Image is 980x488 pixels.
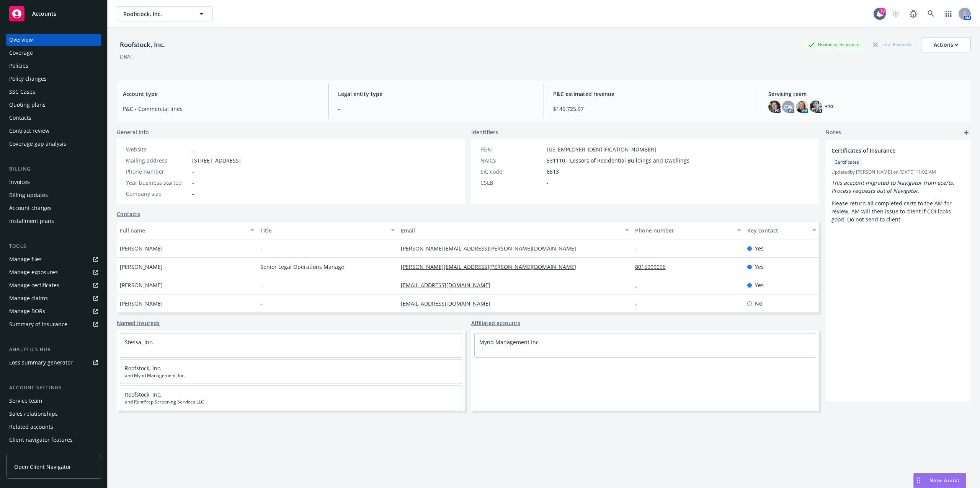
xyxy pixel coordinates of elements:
a: Related accounts [6,421,101,433]
span: 531110 - Lessors of Residential Buildings and Dwellings [547,156,689,164]
span: - [260,299,262,307]
span: CW [784,103,792,111]
div: Title [260,226,386,234]
span: Certificates of Insurance [831,146,945,155]
span: Account type [123,90,319,98]
a: [PERSON_NAME][EMAIL_ADDRESS][PERSON_NAME][DOMAIN_NAME] [401,245,582,252]
a: Overview [6,34,101,46]
div: Phone number [635,226,733,234]
div: Account charges [9,202,52,214]
a: Client access [6,447,101,459]
div: SIC code [480,168,544,176]
div: Related accounts [9,421,53,433]
span: - [547,179,549,187]
button: Full name [117,221,257,239]
span: - [192,190,194,198]
div: Policy changes [9,73,47,85]
a: [PERSON_NAME][EMAIL_ADDRESS][PERSON_NAME][DOMAIN_NAME] [401,263,582,270]
div: Email [401,226,621,234]
a: Policy changes [6,73,101,85]
a: - [635,300,643,307]
span: P&C - Commercial lines [123,105,319,113]
div: Manage certificates [9,279,59,291]
img: photo [768,101,781,113]
a: Search [923,6,939,21]
div: Billing updates [9,189,48,201]
div: Policies [9,60,28,72]
span: and RentPrep Screening Services LLC [125,399,457,405]
span: - [192,179,194,187]
div: Business Insurance [804,40,863,49]
a: Accounts [6,3,101,24]
span: $146,725.97 [553,105,750,113]
a: Invoices [6,176,101,188]
span: Open Client Navigator [14,463,71,471]
img: photo [796,101,808,113]
a: - [192,146,194,153]
span: Nova Assist [929,477,960,483]
span: 6513 [547,168,559,176]
button: Key contact [744,221,819,239]
div: NAICS [480,156,544,164]
div: Total Rewards [869,40,915,49]
a: 8015999096 [635,263,672,270]
span: [STREET_ADDRESS] [192,156,241,164]
span: [US_EMPLOYER_IDENTIFICATION_NUMBER] [547,145,656,153]
a: Switch app [941,6,956,21]
div: Coverage gap analysis [9,138,66,150]
span: P&C estimated revenue [553,90,750,98]
span: Certificates [835,159,859,166]
div: Account settings [6,384,101,392]
div: Loss summary generator [9,356,73,369]
a: Mynd Management Inc [479,338,539,346]
p: Please return all completed certs to the AM for review, AM will then issue to client if COI looks... [831,199,965,223]
span: Yes [755,281,764,289]
a: Manage exposures [6,266,101,278]
a: Coverage [6,47,101,59]
a: Affiliated accounts [471,319,520,327]
a: Start snowing [888,6,903,21]
span: No [755,299,762,307]
a: Installment plans [6,215,101,227]
div: Key contact [747,226,808,234]
span: Updated by [PERSON_NAME] on [DATE] 11:02 AM [831,169,965,176]
div: Billing [6,165,101,173]
div: Manage files [9,253,42,265]
div: Contract review [9,125,49,137]
div: Manage claims [9,292,48,304]
div: Sales relationships [9,408,58,420]
span: Roofstock, Inc. [123,10,189,18]
span: - [338,105,534,113]
div: Phone number [126,168,189,176]
a: Roofstock, Inc. [125,391,162,398]
div: Analytics hub [6,346,101,353]
a: Stessa, Inc. [125,338,154,346]
img: photo [810,101,822,113]
a: Coverage gap analysis [6,138,101,150]
a: [EMAIL_ADDRESS][DOMAIN_NAME] [401,300,497,307]
span: Servicing team [768,90,965,98]
div: Coverage [9,47,33,59]
a: Manage BORs [6,305,101,317]
a: Client navigator features [6,434,101,446]
a: Service team [6,395,101,407]
a: Loss summary generator [6,356,101,369]
a: Sales relationships [6,408,101,420]
div: Tools [6,242,101,250]
a: [EMAIL_ADDRESS][DOMAIN_NAME] [401,281,497,289]
span: - [260,281,262,289]
button: Title [257,221,398,239]
div: Actions [934,37,958,52]
a: Quoting plans [6,99,101,111]
div: Client access [9,447,42,459]
button: Nova Assist [913,473,966,488]
span: and Mynd Management, Inc. [125,372,457,379]
div: Certificates of InsuranceCertificatesUpdatedby [PERSON_NAME] on [DATE] 11:02 AMThis account migra... [825,140,971,229]
div: Summary of insurance [9,318,67,330]
span: - [260,244,262,252]
div: Service team [9,395,42,407]
div: Installment plans [9,215,54,227]
a: SSC Cases [6,86,101,98]
div: Drag to move [914,473,923,488]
